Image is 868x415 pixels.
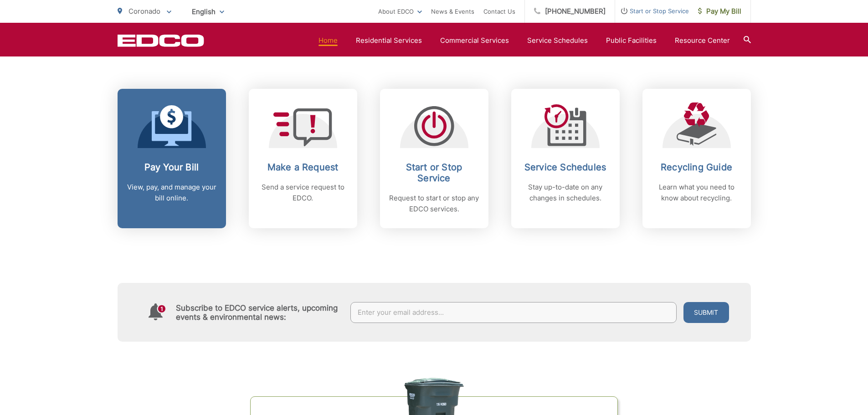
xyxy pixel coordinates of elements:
[527,35,588,46] a: Service Schedules
[642,89,751,228] a: Recycling Guide Learn what you need to know about recycling.
[318,35,338,46] a: Home
[389,162,479,184] h2: Start or Stop Service
[378,6,422,17] a: About EDCO
[118,89,226,228] a: Pay Your Bill View, pay, and manage your bill online.
[440,35,509,46] a: Commercial Services
[483,6,515,17] a: Contact Us
[606,35,657,46] a: Public Facilities
[431,6,474,17] a: News & Events
[511,89,620,228] a: Service Schedules Stay up-to-date on any changes in schedules.
[350,302,677,323] input: Enter your email address...
[127,162,217,173] h2: Pay Your Bill
[356,35,422,46] a: Residential Services
[127,182,217,204] p: View, pay, and manage your bill online.
[652,182,742,204] p: Learn what you need to know about recycling.
[258,162,348,173] h2: Make a Request
[118,34,204,47] a: EDCD logo. Return to the homepage.
[258,182,348,204] p: Send a service request to EDCO.
[698,6,741,17] span: Pay My Bill
[249,89,357,228] a: Make a Request Send a service request to EDCO.
[520,182,611,204] p: Stay up-to-date on any changes in schedules.
[520,162,611,173] h2: Service Schedules
[176,303,342,322] h4: Subscribe to EDCO service alerts, upcoming events & environmental news:
[652,162,742,173] h2: Recycling Guide
[683,302,729,323] button: Submit
[185,4,231,20] span: English
[675,35,730,46] a: Resource Center
[128,7,160,15] span: Coronado
[389,193,479,215] p: Request to start or stop any EDCO services.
